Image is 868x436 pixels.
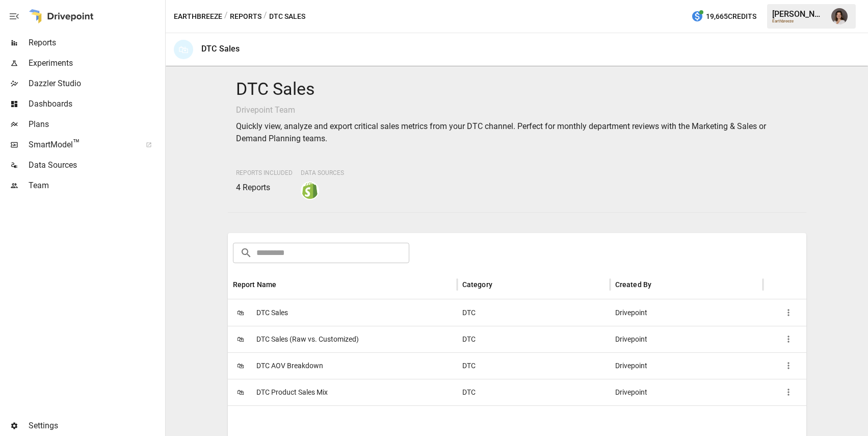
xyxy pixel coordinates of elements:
[652,277,667,292] button: Sort
[29,179,163,192] span: Team
[302,183,318,199] img: shopify
[610,379,763,405] div: Drivepoint
[706,10,756,23] span: 19,665 Credits
[831,8,848,24] img: Franziska Ibscher
[825,2,854,31] button: Franziska Ibscher
[73,137,80,150] span: ™
[256,300,288,326] span: DTC Sales
[457,379,610,405] div: DTC
[236,182,293,194] p: 4 Reports
[174,10,222,23] button: Earthbreeze
[301,169,344,176] span: Data Sources
[233,305,248,320] span: 🛍
[610,326,763,352] div: Drivepoint
[236,104,798,116] p: Drivepoint Team
[277,277,292,292] button: Sort
[610,352,763,379] div: Drivepoint
[233,331,248,347] span: 🛍
[29,37,163,49] span: Reports
[610,299,763,326] div: Drivepoint
[493,277,508,292] button: Sort
[233,280,277,289] div: Report Name
[224,10,228,23] div: /
[264,10,267,23] div: /
[29,98,163,110] span: Dashboards
[201,44,240,54] div: DTC Sales
[29,420,163,432] span: Settings
[457,352,610,379] div: DTC
[233,384,248,400] span: 🛍
[236,79,798,100] h4: DTC Sales
[256,353,323,379] span: DTC AOV Breakdown
[29,159,163,171] span: Data Sources
[457,299,610,326] div: DTC
[462,280,492,289] div: Category
[236,169,293,176] span: Reports Included
[174,40,193,59] div: 🛍
[256,379,328,405] span: DTC Product Sales Mix
[615,280,652,289] div: Created By
[457,326,610,352] div: DTC
[230,10,261,23] button: Reports
[236,120,798,145] p: Quickly view, analyze and export critical sales metrics from your DTC channel. Perfect for monthl...
[772,19,825,23] div: Earthbreeze
[233,358,248,373] span: 🛍
[29,118,163,131] span: Plans
[29,57,163,69] span: Experiments
[687,7,760,26] button: 19,665Credits
[256,326,359,352] span: DTC Sales (Raw vs. Customized)
[772,9,825,19] div: [PERSON_NAME]
[29,139,135,151] span: SmartModel
[29,78,163,90] span: Dazzler Studio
